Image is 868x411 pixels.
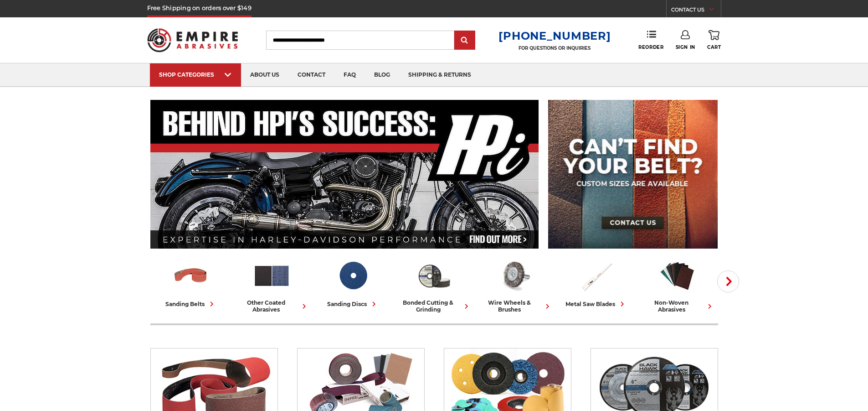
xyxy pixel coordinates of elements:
img: Banner for an interview featuring Horsepower Inc who makes Harley performance upgrades featured o... [150,100,539,249]
p: FOR QUESTIONS OR INQUIRIES [498,45,611,51]
div: bonded cutting & grinding [397,299,471,313]
img: Metal Saw Blades [577,257,615,295]
a: CONTACT US [671,5,721,17]
div: sanding discs [327,299,379,309]
button: Next [717,271,739,292]
img: Wire Wheels & Brushes [496,257,534,295]
img: Sanding Belts [172,257,210,295]
a: about us [241,63,288,87]
a: wire wheels & brushes [478,257,552,313]
a: [PHONE_NUMBER] [498,29,611,42]
img: Empire Abrasives [147,22,238,58]
div: sanding belts [165,299,216,309]
a: non-woven abrasives [641,257,714,313]
a: sanding discs [316,257,390,309]
div: wire wheels & brushes [478,299,552,313]
div: other coated abrasives [235,299,309,313]
a: sanding belts [154,257,228,309]
input: Submit [456,31,474,50]
span: Reorder [638,44,663,50]
img: Other Coated Abrasives [253,257,291,295]
img: Non-woven Abrasives [658,257,696,295]
div: SHOP CATEGORIES [159,71,232,78]
img: Bonded Cutting & Grinding [415,257,453,295]
a: blog [365,63,399,87]
a: faq [334,63,365,87]
a: Reorder [638,30,663,50]
a: other coated abrasives [235,257,309,313]
img: Sanding Discs [334,257,372,295]
a: bonded cutting & grinding [397,257,471,313]
a: metal saw blades [560,257,633,309]
a: contact [288,63,334,87]
img: promo banner for custom belts. [548,100,718,249]
div: non-woven abrasives [641,299,714,313]
span: Cart [707,44,721,50]
span: Sign In [676,44,695,50]
div: metal saw blades [565,299,627,309]
a: shipping & returns [399,63,480,87]
a: Cart [707,30,721,50]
